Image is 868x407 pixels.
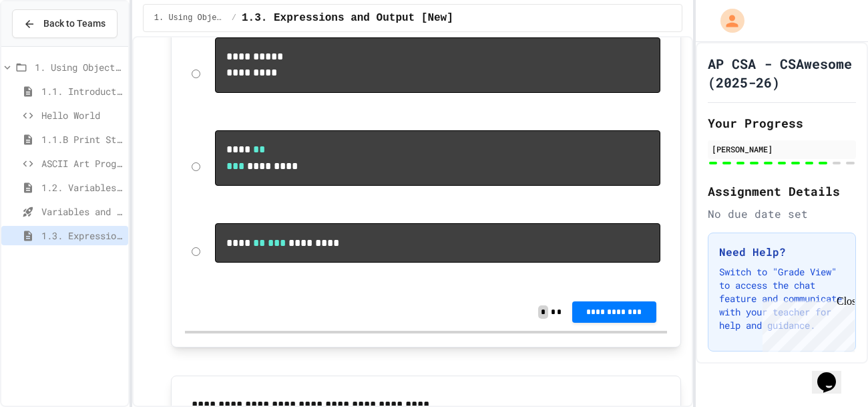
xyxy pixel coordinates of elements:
[708,54,856,92] h1: AP CSA - CSAwesome (2025-26)
[41,132,123,146] span: 1.1.B Print Statements
[708,206,856,222] div: No due date set
[41,84,123,98] span: 1.1. Introduction to Algorithms, Programming, and Compilers
[41,108,123,122] span: Hello World
[757,295,855,352] iframe: chat widget
[154,13,226,23] span: 1. Using Objects and Methods
[242,10,453,26] span: 1.3. Expressions and Output [New]
[708,114,856,132] h2: Your Progress
[719,265,845,332] p: Switch to "Grade View" to access the chat feature and communicate with your teacher for help and ...
[43,17,105,31] span: Back to Teams
[41,205,123,219] span: Variables and Data Types - Quiz
[12,9,118,38] button: Back to Teams
[812,354,855,394] iframe: chat widget
[708,182,856,200] h2: Assignment Details
[719,244,845,260] h3: Need Help?
[41,156,123,170] span: ASCII Art Program
[41,229,123,243] span: 1.3. Expressions and Output [New]
[41,180,123,194] span: 1.2. Variables and Data Types
[232,13,236,23] span: /
[5,5,92,85] div: Chat with us now!Close
[712,143,852,155] div: [PERSON_NAME]
[706,5,748,36] div: My Account
[35,60,123,74] span: 1. Using Objects and Methods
